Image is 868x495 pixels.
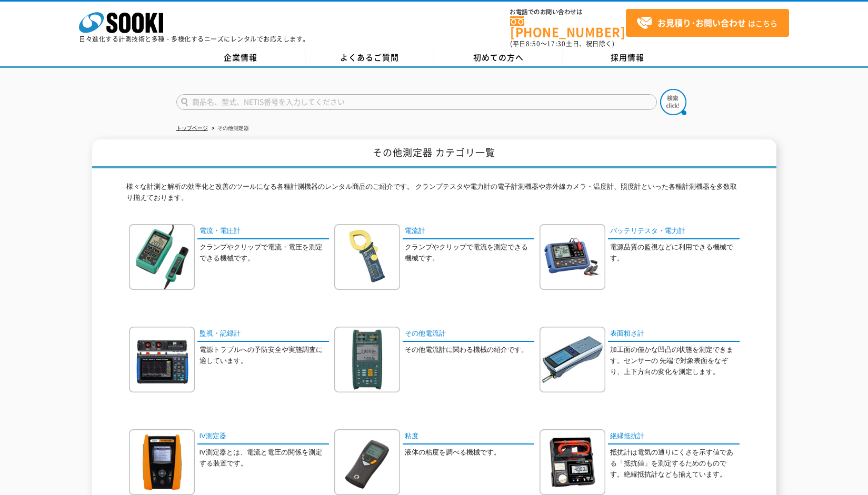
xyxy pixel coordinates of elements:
a: 企業情報 [176,50,305,66]
p: IV測定器とは、電流と電圧の関係を測定する装置です。 [199,447,329,469]
img: 監視・記録計 [129,327,195,392]
a: [PHONE_NUMBER] [510,16,626,38]
img: btn_search.png [660,89,686,115]
img: 粘度 [334,429,400,495]
a: IV測定器 [197,429,329,445]
p: クランプやクリップで電流を測定できる機械です。 [405,242,534,264]
p: 液体の粘度を調べる機械です。 [405,447,534,458]
a: 絶縁抵抗計 [608,429,740,445]
p: 加工面の僅かな凹凸の状態を測定できます。センサーの 先端で対象表面をなぞり、上下方向の変化を測定します。 [610,345,740,377]
p: 抵抗計は電気の通りにくさを示す値である「抵抗値」を測定するためのものです。絶縁抵抗計なども揃えています。 [610,447,740,480]
span: 初めての方へ [473,52,524,63]
a: その他電流計 [403,327,534,342]
a: 電流・電圧計 [197,224,329,239]
strong: お見積り･お問い合わせ [657,16,746,29]
a: 電流計 [403,224,534,239]
img: バッテリテスタ・電力計 [540,224,605,290]
a: トップページ [176,125,208,131]
img: 絶縁抵抗計 [540,429,605,495]
a: よくあるご質問 [305,50,434,66]
p: 様々な計測と解析の効率化と改善のツールになる各種計測機器のレンタル商品のご紹介です。 クランプテスタや電力計の電子計測機器や赤外線カメラ・温度計、照度計といった各種計測機器を多数取り揃えております。 [126,181,742,209]
a: 採用情報 [563,50,692,66]
span: 17:30 [547,39,566,48]
span: 8:50 [526,39,541,48]
li: その他測定器 [209,123,249,134]
img: 表面粗さ計 [540,327,605,392]
a: お見積り･お問い合わせはこちら [626,9,789,37]
p: クランプやクリップで電流・電圧を測定できる機械です。 [199,242,329,264]
img: 電流計 [334,224,400,290]
a: 粘度 [403,429,534,445]
span: はこちら [636,15,777,31]
img: その他電流計 [334,327,400,392]
img: 電流・電圧計 [129,224,195,290]
p: その他電流計に関わる機械の紹介です。 [405,345,534,356]
p: 電源品質の監視などに利用できる機械です。 [610,242,740,264]
p: 電源トラブルへの予防安全や実態調査に適しています。 [199,345,329,367]
a: 表面粗さ計 [608,327,740,342]
p: 日々進化する計測技術と多種・多様化するニーズにレンタルでお応えします。 [79,36,310,42]
a: 監視・記録計 [197,327,329,342]
input: 商品名、型式、NETIS番号を入力してください [176,94,657,110]
span: お電話でのお問い合わせは [510,9,626,15]
h1: その他測定器 カテゴリ一覧 [92,139,776,168]
a: バッテリテスタ・電力計 [608,224,740,239]
a: 初めての方へ [434,50,563,66]
span: (平日 ～ 土日、祝日除く) [510,39,614,48]
img: IV測定器 [129,429,195,495]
